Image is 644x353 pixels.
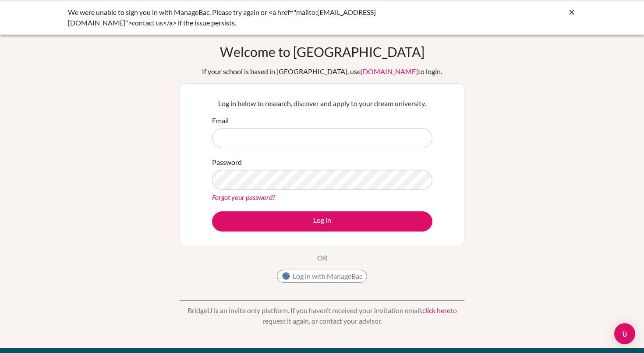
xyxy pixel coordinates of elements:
[202,66,442,77] div: If your school is based in [GEOGRAPHIC_DATA], use to login.
[361,67,418,75] a: [DOMAIN_NAME]
[614,323,635,344] div: Open Intercom Messenger
[277,270,367,283] button: Log in with ManageBac
[422,306,450,314] a: click here
[180,305,464,326] p: BridgeU is an invite only platform. If you haven’t received your invitation email, to request it ...
[212,98,432,109] p: Log in below to research, discover and apply to your dream university.
[220,44,425,60] h1: Welcome to [GEOGRAPHIC_DATA]
[212,193,275,201] a: Forgot your password?
[212,211,432,232] button: Log in
[68,7,445,28] div: We were unable to sign you in with ManageBac. Please try again or <a href="mailto:[EMAIL_ADDRESS]...
[317,253,327,263] p: OR
[212,157,242,168] label: Password
[212,115,229,126] label: Email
